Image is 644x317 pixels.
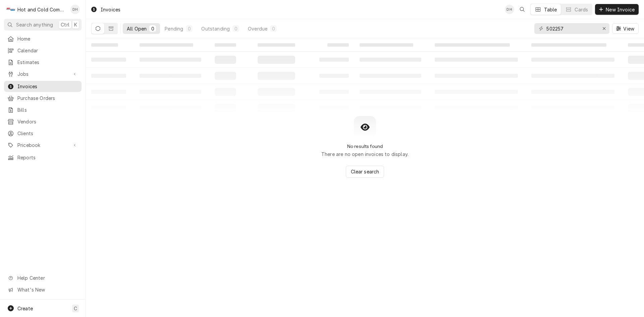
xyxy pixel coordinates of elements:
p: There are no open invoices to display. [321,151,409,158]
span: ‌ [258,43,295,47]
button: Open search [517,4,528,15]
span: Pricebook [17,142,68,149]
div: 0 [187,25,191,32]
div: DH [70,5,80,14]
span: ‌ [327,43,349,47]
span: Search anything [16,21,53,28]
a: Invoices [4,81,82,92]
span: New Invoice [604,6,636,13]
span: Vendors [17,118,78,125]
a: Calendar [4,45,82,56]
a: Go to Help Center [4,272,82,283]
input: Keyword search [546,23,597,34]
span: What's New [17,286,77,293]
span: Invoices [17,83,78,90]
div: Overdue [248,25,267,32]
div: 0 [234,25,238,32]
span: Help Center [17,274,77,281]
span: ‌ [531,43,606,47]
span: Calendar [17,47,78,54]
div: H [6,5,15,14]
button: Erase input [599,23,609,34]
span: Clear search [350,168,381,175]
button: Search anythingCtrlK [4,19,82,31]
table: All Open Invoices List Loading [86,38,644,116]
span: Bills [17,106,78,113]
a: Reports [4,152,82,163]
span: ‌ [435,43,510,47]
div: Pending [165,25,183,32]
span: ‌ [215,43,236,47]
a: Vendors [4,116,82,127]
div: Hot and Cold Commercial Kitchens, Inc. [17,6,67,13]
span: Estimates [17,59,78,66]
span: Ctrl [61,21,69,28]
span: Reports [17,154,78,161]
h2: No results found [347,144,383,149]
a: Estimates [4,57,82,68]
div: Daryl Harris's Avatar [70,5,80,14]
span: Create [17,306,33,311]
span: Purchase Orders [17,95,78,102]
a: Bills [4,104,82,115]
span: Clients [17,130,78,137]
button: View [612,23,639,34]
span: ‌ [91,43,118,47]
a: Clients [4,128,82,139]
div: Hot and Cold Commercial Kitchens, Inc.'s Avatar [6,5,15,14]
div: 0 [151,25,155,32]
button: Clear search [346,166,384,178]
a: Go to Pricebook [4,140,82,151]
button: New Invoice [595,4,639,15]
span: View [622,25,636,32]
div: Table [544,6,557,13]
div: Outstanding [201,25,230,32]
span: ‌ [140,43,193,47]
a: Purchase Orders [4,93,82,104]
div: All Open [127,25,147,32]
span: C [74,305,77,312]
div: 0 [271,25,275,32]
div: Daryl Harris's Avatar [505,5,514,14]
span: K [74,21,77,28]
span: Jobs [17,70,68,77]
span: ‌ [360,43,413,47]
div: DH [505,5,514,14]
div: Cards [575,6,588,13]
a: Go to Jobs [4,68,82,80]
a: Home [4,33,82,44]
span: Home [17,35,78,42]
a: Go to What's New [4,284,82,295]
